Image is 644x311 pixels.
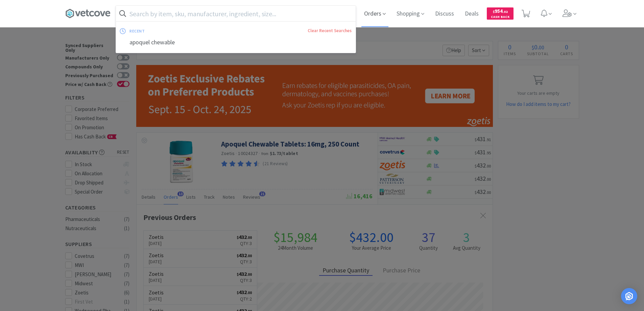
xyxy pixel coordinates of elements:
div: Open Intercom Messenger [621,288,637,304]
a: $954.02Cash Back [487,4,514,23]
a: Clear Recent Searches [308,28,352,34]
div: apoquel chewable [116,36,356,49]
a: Discuss [432,11,457,17]
div: recent [129,26,226,36]
span: . 02 [503,9,508,14]
span: Cash Back [491,15,509,20]
a: Deals [462,11,481,17]
span: 954 [493,8,508,14]
span: $ [493,9,495,14]
input: Search by item, sku, manufacturer, ingredient, size... [116,6,356,21]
